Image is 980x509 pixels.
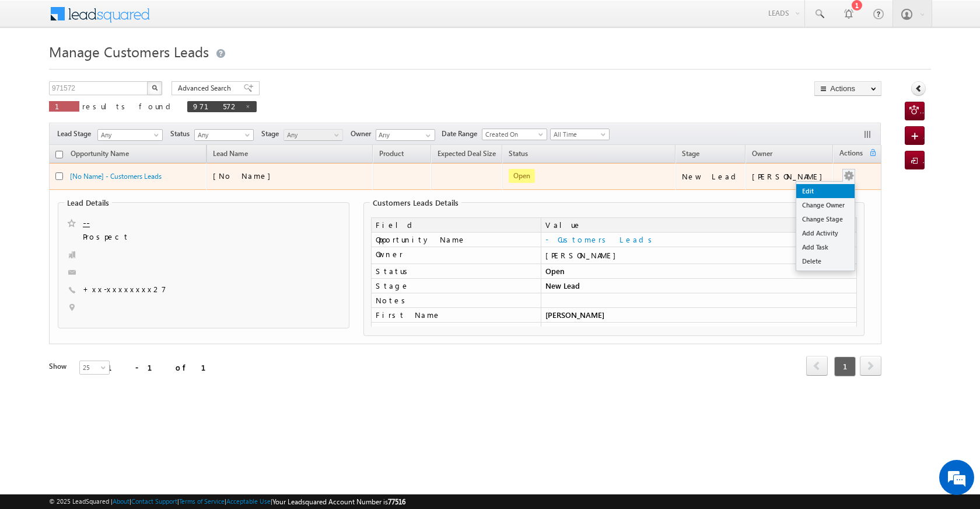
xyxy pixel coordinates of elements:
[152,85,157,91] img: Search
[860,356,881,376] span: next
[80,362,111,373] span: 25
[371,233,541,247] td: Opportunity Name
[82,101,175,111] span: results found
[284,130,339,140] span: Any
[49,496,405,507] span: © 2025 LeadSquared | | | | |
[131,497,177,505] a: Contact Support
[371,308,541,323] td: First Name
[541,323,857,337] td: 971572
[752,149,772,158] span: Owner
[371,264,541,279] td: Status
[541,308,857,323] td: [PERSON_NAME]
[283,129,343,141] a: Any
[676,147,705,162] a: Stage
[509,169,535,183] span: Open
[178,83,235,94] span: Advanced Search
[550,129,610,140] a: All Time
[83,284,166,296] span: +xx-xxxxxxxx27
[371,293,541,308] td: Notes
[371,323,541,337] td: Opportunity ID
[226,497,271,505] a: Acceptable Use
[388,497,405,506] span: 77516
[834,147,869,162] span: Actions
[191,6,219,34] div: Minimize live chat window
[107,361,220,374] div: 1 - 1 of 1
[261,129,283,139] span: Stage
[682,171,740,182] div: New Lead
[432,147,502,162] a: Expected Deal Size
[834,356,856,376] span: 1
[83,231,262,243] span: Prospect
[55,151,63,158] input: Check all records
[541,264,857,279] td: Open
[70,172,162,181] a: [No Name] - Customers Leads
[213,171,276,181] span: [No Name]
[55,101,73,111] span: 1
[796,254,855,268] a: Delete
[503,147,534,162] a: Status
[97,129,163,141] a: Any
[860,357,881,376] a: next
[64,198,112,207] legend: Lead Details
[207,147,254,162] span: Lead Name
[159,360,212,376] em: Start Chat
[482,129,547,140] a: Created On
[437,149,496,158] span: Expected Deal Size
[752,171,828,182] div: [PERSON_NAME]
[170,129,194,139] span: Status
[371,217,541,233] td: Field
[71,149,129,158] span: Opportunity Name
[545,234,656,244] a: - Customers Leads
[179,497,225,505] a: Terms of Service
[682,149,699,158] span: Stage
[272,497,405,506] span: Your Leadsquared Account Number is
[65,147,135,162] a: Opportunity Name
[98,130,159,140] span: Any
[541,217,857,233] td: Value
[806,356,828,376] span: prev
[370,198,461,207] legend: Customers Leads Details
[376,129,435,141] input: Type to Search
[57,129,96,139] span: Lead Stage
[379,149,404,158] span: Product
[195,130,250,140] span: Any
[796,226,855,240] a: Add Activity
[442,129,482,139] span: Date Range
[551,129,606,140] span: All Time
[814,81,881,96] button: Actions
[796,240,855,254] a: Add Task
[796,184,855,198] a: Edit
[20,61,49,77] img: d_60004797649_company_0_60004797649
[61,61,196,77] div: Chat with us now
[371,247,541,264] td: Owner
[194,129,254,141] a: Any
[482,129,543,140] span: Created On
[49,361,70,372] div: Show
[351,129,376,139] span: Owner
[49,42,209,61] span: Manage Customers Leads
[806,357,828,376] a: prev
[796,212,855,226] a: Change Stage
[83,217,90,228] a: --
[79,361,110,375] a: 25
[371,279,541,293] td: Stage
[15,108,213,350] textarea: Type your message and hit 'Enter'
[545,250,852,261] div: [PERSON_NAME]
[419,130,434,141] a: Show All Items
[193,101,239,111] span: 971572
[796,198,855,212] a: Change Owner
[113,497,129,505] a: About
[541,279,857,293] td: New Lead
